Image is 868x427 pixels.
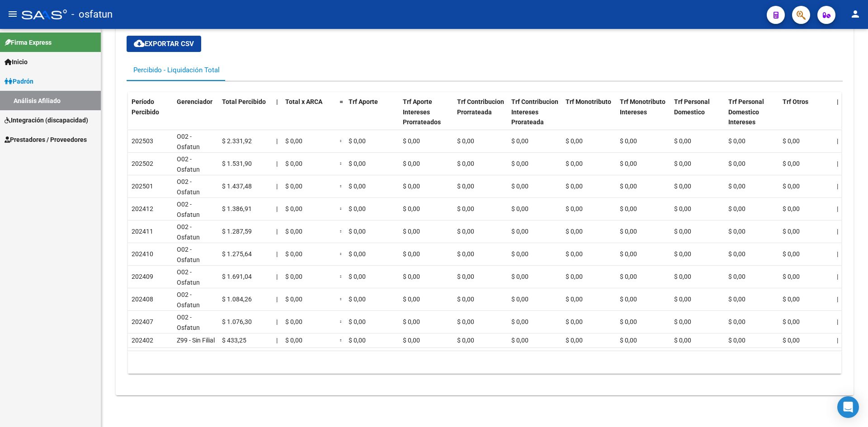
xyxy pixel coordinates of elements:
span: $ 0,00 [674,183,691,190]
span: $ 1.386,91 [222,205,252,212]
span: = [340,160,343,167]
div: Open Intercom Messenger [837,396,859,418]
span: | [837,250,838,258]
span: $ 0,00 [674,137,691,145]
span: 202411 [132,228,153,235]
datatable-header-cell: Total Percibido [218,92,273,142]
span: $ 0,00 [783,337,800,344]
span: Trf Monotributo [566,98,611,105]
span: $ 0,00 [285,250,302,258]
span: = [340,296,343,303]
datatable-header-cell: Trf Aporte Intereses Prorrateados [399,92,453,142]
span: O02 - Osfatun Propio [177,246,200,274]
span: O02 - Osfatun Propio [177,291,200,319]
span: | [837,337,838,344]
span: $ 0,00 [403,228,420,235]
span: $ 1.531,90 [222,160,252,167]
span: $ 0,00 [285,228,302,235]
span: Total x ARCA [285,98,322,105]
span: | [837,228,838,235]
span: | [276,183,278,190]
span: $ 0,00 [403,250,420,258]
span: $ 0,00 [783,273,800,280]
datatable-header-cell: Trf Monotributo Intereses [616,92,670,142]
span: $ 0,00 [728,296,745,303]
span: $ 0,00 [457,228,474,235]
span: $ 0,00 [349,273,366,280]
span: $ 0,00 [728,183,745,190]
span: $ 0,00 [566,318,583,325]
span: | [837,296,838,303]
span: 202503 [132,137,153,145]
span: $ 0,00 [457,205,474,212]
span: $ 0,00 [349,228,366,235]
span: Gerenciador [177,98,212,105]
span: $ 0,00 [457,296,474,303]
span: $ 0,00 [285,296,302,303]
span: $ 0,00 [728,273,745,280]
span: Trf Otros [783,98,808,105]
span: $ 0,00 [620,160,637,167]
span: $ 0,00 [285,137,302,145]
span: | [837,160,838,167]
span: $ 0,00 [728,228,745,235]
span: Firma Express [5,38,52,47]
span: = [340,273,343,280]
span: $ 0,00 [783,318,800,325]
span: $ 0,00 [620,205,637,212]
span: O02 - Osfatun Propio [177,268,200,296]
span: | [276,337,278,344]
span: | [276,273,278,280]
span: $ 0,00 [783,183,800,190]
span: $ 0,00 [403,296,420,303]
datatable-header-cell: Trf Personal Domestico Intereses [725,92,779,142]
span: $ 0,00 [728,250,745,258]
mat-icon: menu [7,9,18,19]
span: $ 0,00 [566,228,583,235]
span: Z99 - Sin Filial [177,337,215,344]
span: $ 0,00 [783,250,800,258]
span: 202407 [132,318,153,325]
span: $ 0,00 [620,296,637,303]
span: Exportar CSV [134,40,194,48]
span: $ 0,00 [457,273,474,280]
span: $ 0,00 [285,337,302,344]
datatable-header-cell: Período Percibido [128,92,173,142]
span: Trf Contribucion Intereses Prorateada [511,98,558,126]
span: $ 0,00 [403,137,420,145]
span: $ 0,00 [674,160,691,167]
span: 202410 [132,250,153,258]
span: 202501 [132,183,153,190]
span: $ 0,00 [566,273,583,280]
span: | [837,273,838,280]
span: Trf Aporte [349,98,378,105]
span: | [276,318,278,325]
span: | [276,137,278,145]
span: $ 0,00 [285,183,302,190]
span: $ 0,00 [511,137,528,145]
span: $ 0,00 [511,337,528,344]
datatable-header-cell: Trf Monotributo [562,92,616,142]
span: $ 0,00 [566,205,583,212]
span: $ 0,00 [728,318,745,325]
span: $ 0,00 [285,318,302,325]
span: $ 433,25 [222,337,246,344]
span: O02 - Osfatun Propio [177,178,200,206]
span: $ 0,00 [566,337,583,344]
span: $ 2.331,92 [222,137,252,145]
datatable-header-cell: Gerenciador [173,92,218,142]
span: = [340,98,343,105]
span: 202408 [132,296,153,303]
span: 202402 [132,337,153,344]
span: $ 0,00 [403,318,420,325]
span: $ 0,00 [403,337,420,344]
span: 202412 [132,205,153,212]
span: $ 0,00 [403,205,420,212]
span: $ 0,00 [620,183,637,190]
span: $ 0,00 [566,250,583,258]
span: 202409 [132,273,153,280]
datatable-header-cell: Trf Contribucion Intereses Prorateada [508,92,562,142]
span: $ 0,00 [457,250,474,258]
span: - osfatun [71,5,113,24]
span: | [276,98,278,105]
